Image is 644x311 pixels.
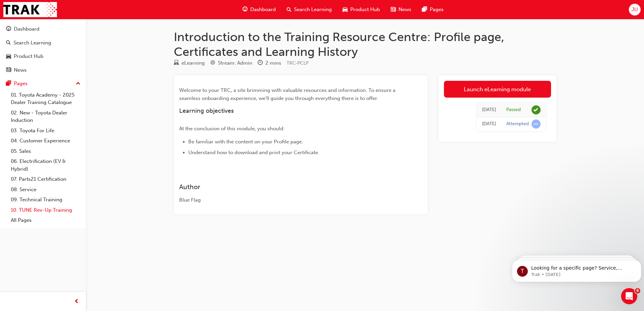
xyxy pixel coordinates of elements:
div: Type [174,59,205,67]
span: pages-icon [422,5,427,14]
a: pages-iconPages [417,3,449,16]
div: Product Hub [14,53,43,60]
a: 06. Electrification (EV & Hybrid) [8,156,83,174]
span: prev-icon [74,298,79,306]
span: news-icon [391,5,396,14]
span: Pages [430,6,444,13]
span: Search Learning [294,6,332,13]
a: 09. Technical Training [8,195,83,205]
a: 04. Customer Experience [8,136,83,146]
a: news-iconNews [385,3,417,16]
span: At the conclusion of this module, you should: [179,126,285,132]
a: Search Learning [3,37,83,49]
a: Launch eLearning module [444,81,551,98]
span: 6 [635,288,640,293]
div: 2 mins [265,59,281,67]
span: Learning resource code [287,60,309,66]
a: 01. Toyota Academy - 2025 Dealer Training Catalogue [8,90,83,108]
button: DashboardSearch LearningProduct HubNews [3,22,83,77]
span: car-icon [6,54,11,60]
a: Product Hub [3,50,83,63]
div: Search Learning [13,39,51,47]
a: All Pages [8,215,83,226]
div: eLearning [182,59,205,67]
a: 05. Sales [8,146,83,157]
iframe: Intercom notifications message [509,246,644,293]
div: Duration [258,59,281,67]
a: car-iconProduct Hub [337,3,385,16]
a: Dashboard [3,23,83,35]
div: Thu Jul 24 2025 15:47:39 GMT+1000 (Australian Eastern Standard Time) [482,120,496,128]
span: clock-icon [258,60,263,66]
span: Learning objectives [179,107,234,114]
span: learningResourceType_ELEARNING-icon [174,60,179,66]
button: JU [629,4,641,15]
span: car-icon [343,5,348,14]
span: search-icon [287,5,291,14]
span: Welcome to your TRC, a site brimming with valuable resources and information. To ensure a seamles... [179,87,397,101]
button: Pages [3,77,83,90]
span: Be familiar with the content on your Profile page. [188,139,303,145]
h1: Introduction to the Training Resource Centre: Profile page, Certificates and Learning History [174,30,556,59]
div: Stream [210,59,252,67]
div: Passed [506,107,521,113]
span: learningRecordVerb_ATTEMPT-icon [532,119,541,129]
span: News [398,6,411,13]
span: Dashboard [250,6,276,13]
div: News [14,66,27,74]
a: News [3,64,83,76]
a: 03. Toyota For Life [8,126,83,136]
a: guage-iconDashboard [237,3,281,16]
div: Thu Jul 24 2025 15:51:22 GMT+1000 (Australian Eastern Standard Time) [482,106,496,114]
a: 08. Service [8,184,83,195]
a: 02. New - Toyota Dealer Induction [8,108,83,126]
div: Stream: Admin [218,59,252,67]
span: guage-icon [6,26,11,32]
span: Understand how to download and print your Certificate. [188,149,319,155]
a: 07. Parts21 Certification [8,174,83,184]
a: search-iconSearch Learning [281,3,337,16]
span: pages-icon [6,81,11,87]
span: Product Hub [350,6,380,13]
h3: Author [179,183,398,191]
span: news-icon [6,67,11,73]
img: Trak [3,2,57,17]
span: target-icon [210,60,215,66]
span: search-icon [6,40,11,46]
span: learningRecordVerb_PASS-icon [532,105,541,114]
div: Blue Flag [179,196,398,204]
span: guage-icon [243,5,248,14]
span: JU [632,6,638,13]
div: Attempted [506,121,529,127]
span: up-icon [76,79,80,88]
div: Dashboard [14,25,39,33]
a: 10. TUNE Rev-Up Training [8,205,83,215]
div: Pages [14,80,28,88]
iframe: Intercom live chat [621,288,637,304]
